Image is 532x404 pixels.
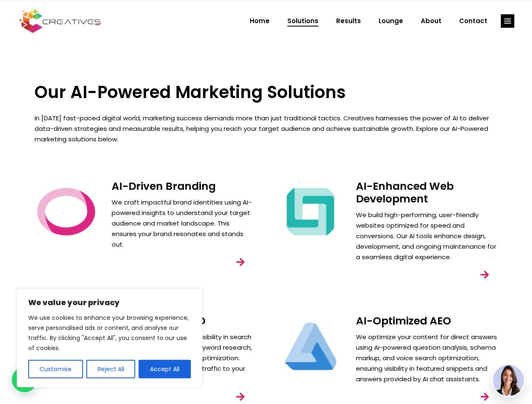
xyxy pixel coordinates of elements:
span: Results [336,10,361,32]
a: Home [241,10,278,32]
p: In [DATE] fast-paced digital world, marketing success demands more than just traditional tactics.... [35,113,498,144]
a: link [501,14,514,28]
p: We craft impactful brand identities using AI-powered insights to understand your target audience ... [112,197,254,250]
img: Creatives | Solutions [279,180,342,243]
div: We value your privacy [17,289,202,387]
a: link [473,263,497,287]
span: About [421,10,441,32]
button: Reject All [86,360,136,378]
p: We optimize your content for direct answers using AI-powered question analysis, schema markup, an... [356,332,498,384]
a: Contact [450,10,496,32]
a: AI-Enhanced Web Development [356,179,454,206]
p: We value your privacy [28,298,191,308]
span: Contact [459,10,487,32]
img: agent [493,365,524,396]
span: Solutions [287,10,318,32]
h3: Our AI-Powered Marketing Solutions [35,82,498,102]
a: Solutions [278,10,327,32]
p: We use cookies to enhance your browsing experience, serve personalised ads or content, and analys... [28,313,191,353]
a: Lounge [370,10,412,32]
a: About [412,10,450,32]
a: AI-Optimized AEO [356,314,451,328]
span: Lounge [379,10,403,32]
img: Creatives | Solutions [279,315,342,378]
button: Customise [28,360,83,378]
p: We build high-performing, user-friendly websites optimized for speed and conversions. Our AI tool... [356,210,498,262]
a: AI-Driven Branding [112,179,216,194]
img: Creatives | Solutions [35,180,98,243]
a: link [229,250,252,274]
span: Home [250,10,270,32]
img: Creatives [18,8,103,34]
button: Accept All [139,360,191,378]
a: Results [327,10,370,32]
